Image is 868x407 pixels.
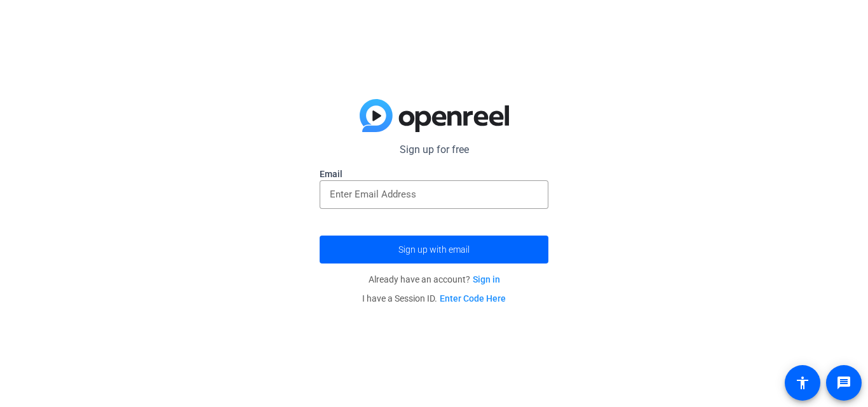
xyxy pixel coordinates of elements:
a: Sign in [473,274,500,284]
button: Sign up with email [320,236,548,264]
mat-icon: accessibility [795,375,810,390]
p: Sign up for free [320,142,548,157]
input: Enter Email Address [330,187,538,202]
label: Email [320,168,548,180]
img: blue-gradient.svg [360,99,509,132]
a: Enter Code Here [440,293,506,304]
span: I have a Session ID. [362,293,506,304]
span: Already have an account? [369,274,500,284]
mat-icon: message [836,375,851,390]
